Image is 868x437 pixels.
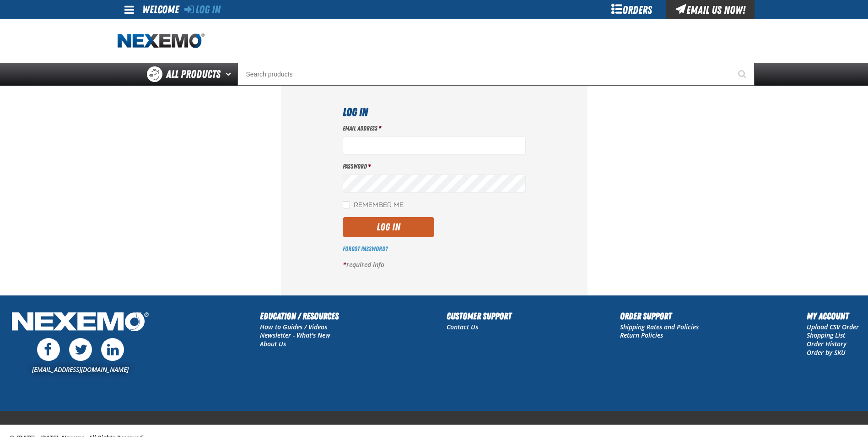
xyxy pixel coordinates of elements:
[260,322,327,331] a: How to Guides / Videos
[620,331,663,339] a: Return Policies
[166,66,221,82] span: All Products
[118,33,205,49] a: Home
[343,162,526,171] label: Password
[343,245,388,252] a: Forgot Password?
[237,63,755,86] input: Search
[343,104,526,120] h1: Log In
[260,339,286,348] a: About Us
[118,33,205,49] img: Nexemo logo
[343,261,526,269] p: required info
[9,309,151,336] img: Nexemo Logo
[343,201,350,208] input: Remember Me
[260,309,339,323] h2: Education / Resources
[620,322,699,331] a: Shipping Rates and Policies
[807,331,845,339] a: Shopping List
[343,124,526,133] label: Email Address
[447,309,512,323] h2: Customer Support
[343,201,404,210] label: Remember Me
[807,309,859,323] h2: My Account
[222,63,237,86] button: Open All Products pages
[343,217,434,237] button: Log In
[260,331,330,339] a: Newsletter - What's New
[184,3,221,16] a: Log In
[447,322,478,331] a: Contact Us
[732,63,755,86] button: Start Searching
[807,322,859,331] a: Upload CSV Order
[807,339,846,348] a: Order History
[32,365,129,374] a: [EMAIL_ADDRESS][DOMAIN_NAME]
[620,309,699,323] h2: Order Support
[807,348,846,357] a: Order by SKU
